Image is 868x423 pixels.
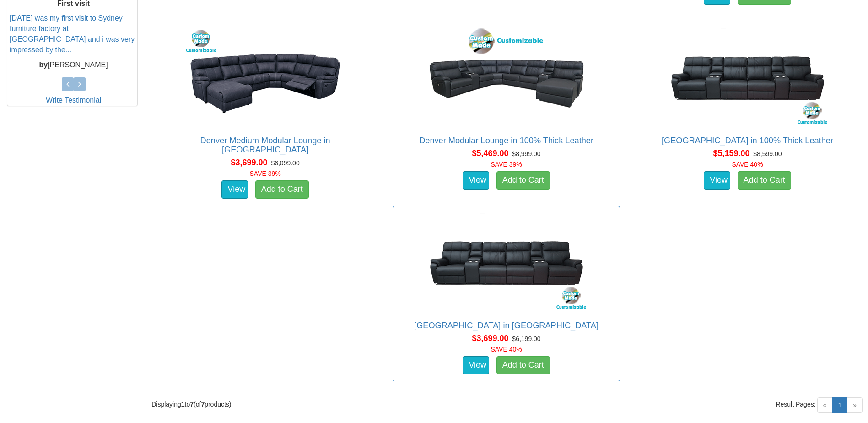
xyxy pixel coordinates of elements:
span: $3,699.00 [231,158,268,167]
span: Result Pages: [776,400,815,409]
span: $5,469.00 [472,149,508,158]
a: Write Testimonial [46,96,101,104]
a: [DATE] was my first visit to Sydney furniture factory at [GEOGRAPHIC_DATA] and i was very impress... [10,15,135,54]
a: Add to Cart [496,171,550,190]
a: View [704,171,730,190]
span: $3,699.00 [472,334,508,343]
img: Denver Theatre Lounge in Fabric [424,211,589,312]
strong: 1 [181,401,185,408]
font: SAVE 40% [491,346,522,353]
span: » [847,397,863,413]
div: Displaying to (of products) [145,400,506,409]
del: $8,599.00 [753,150,782,157]
a: Add to Cart [255,180,309,199]
a: [GEOGRAPHIC_DATA] in 100% Thick Leather [662,136,833,145]
img: Denver Modular Lounge in 100% Thick Leather [424,26,589,127]
p: [PERSON_NAME] [10,60,137,70]
span: $5,159.00 [713,149,749,158]
a: View [463,171,489,190]
a: Denver Medium Modular Lounge in [GEOGRAPHIC_DATA] [200,136,330,154]
font: SAVE 39% [250,170,281,177]
del: $8,999.00 [512,150,540,157]
del: $6,099.00 [271,159,299,167]
del: $6,199.00 [512,335,540,342]
span: « [817,397,833,413]
b: by [39,61,48,69]
a: Add to Cart [496,356,550,374]
a: [GEOGRAPHIC_DATA] in [GEOGRAPHIC_DATA] [414,321,598,330]
a: View [221,180,248,199]
a: View [463,356,489,374]
img: Denver Medium Modular Lounge in Fabric [183,26,348,127]
strong: 7 [190,401,194,408]
a: 1 [832,397,847,413]
strong: 7 [201,401,205,408]
font: SAVE 40% [732,161,763,168]
a: Add to Cart [738,171,791,190]
font: SAVE 39% [491,161,522,168]
img: Denver Theatre Lounge in 100% Thick Leather [665,26,830,127]
a: Denver Modular Lounge in 100% Thick Leather [419,136,593,145]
